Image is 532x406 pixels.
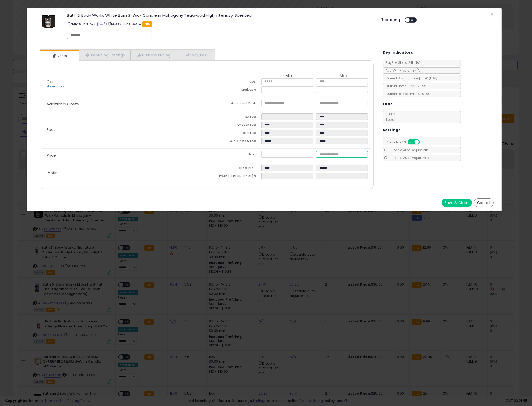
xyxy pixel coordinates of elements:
[207,86,261,94] td: Mark up %
[442,199,472,207] button: Save & Close
[383,118,400,122] span: $0.30 min
[383,140,427,144] span: Consider CPT:
[207,130,261,138] td: Total Fees
[207,122,261,130] td: Amazon Fees
[388,148,428,152] span: Disable Auto-Adjust Min
[261,74,316,78] th: Min
[100,22,103,26] a: All offer listings
[429,76,437,80] span: ( FBA )
[383,84,426,88] span: Current Listed Price: $29.99
[79,50,130,60] a: Repricing Settings
[490,10,494,18] span: ×
[42,80,206,88] p: Cost
[383,112,400,122] span: 15.00 %
[130,50,176,60] a: Business Pricing
[67,13,373,17] h3: Bath & Body Works White Barn 3-Wick Candle in Mahogany Teakwood High Intensity, Scented
[383,76,437,80] span: Current Buybox Price:
[96,22,99,26] a: BuyBox page
[383,92,429,96] span: Current Landed Price: $29.99
[410,18,418,22] span: OFF
[383,127,400,133] h5: Settings
[207,173,261,181] td: Profit [PERSON_NAME] %
[40,51,78,61] a: Costs
[41,13,57,29] img: 417GzbiDHjL._SL60_.jpg
[474,198,494,207] button: Cancel
[207,78,261,86] td: Cost
[47,84,64,88] a: Markup Tiers
[207,100,261,108] td: Additional Costs
[418,76,437,80] span: $21.50
[383,101,393,107] h5: Fees
[42,102,206,106] p: Additional Costs
[383,68,420,73] span: Avg. Win Price 24h: N/A
[207,165,261,173] td: Gross Profit
[383,49,413,56] h5: Key Indicators
[207,138,261,146] td: Total Costs & Fees
[383,60,420,65] span: BuyBox Share 24h: N/A
[67,20,373,28] p: ASIN: B01M7TTA2S | SKU: J9-5RAJ-GCGW
[104,22,107,26] a: Your listing only
[176,50,215,60] a: Analytics
[207,113,261,122] td: FBA Fees
[207,151,261,159] td: Listed
[42,171,206,175] p: Profit
[408,140,415,144] span: ON
[42,128,206,132] p: Fees
[388,156,429,160] span: Disable Auto-Adjust Max
[419,140,427,144] span: OFF
[42,153,206,157] p: Price
[316,74,371,78] th: Max
[142,21,152,27] span: FBA
[381,18,402,22] h5: Repricing:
